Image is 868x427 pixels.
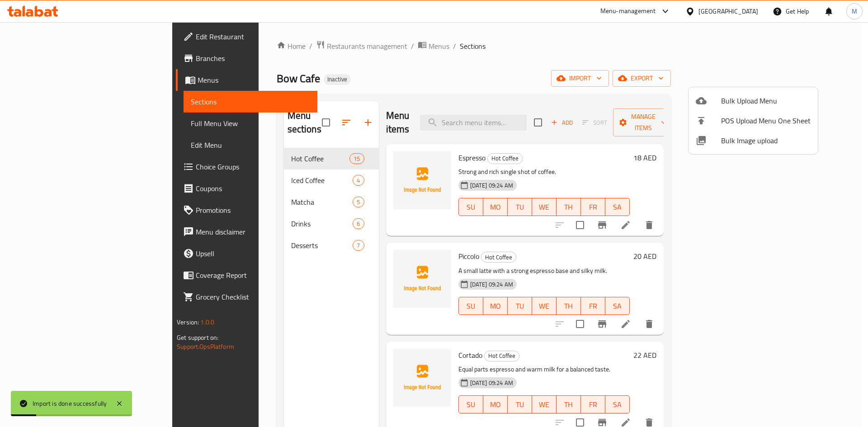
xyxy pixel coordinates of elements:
span: POS Upload Menu One Sheet [721,115,811,126]
span: Bulk Upload Menu [721,95,811,106]
span: Bulk Image upload [721,135,811,146]
div: Import is done successfully [33,399,107,408]
li: Upload bulk menu [689,91,818,111]
li: POS Upload Menu One Sheet [689,111,818,131]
